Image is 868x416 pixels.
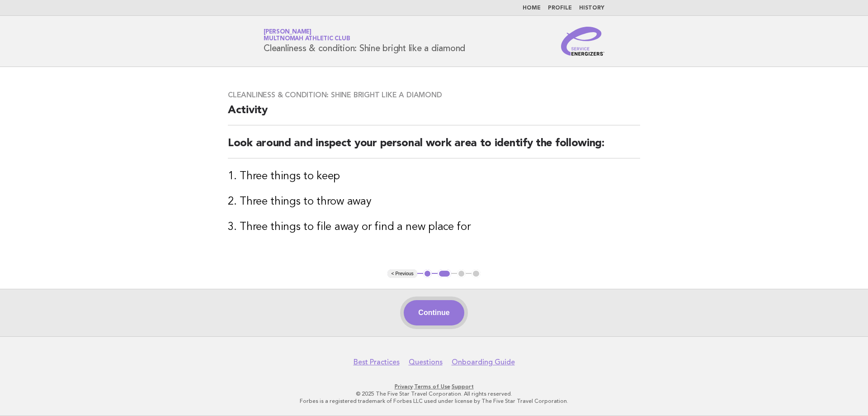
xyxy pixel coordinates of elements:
[228,136,640,158] h2: Look around and inspect your personal work area to identify the following:
[395,383,413,390] a: Privacy
[228,220,640,234] h3: 3. Three things to file away or find a new place for
[157,383,711,390] p: · ·
[452,383,474,390] a: Support
[409,358,443,367] a: Questions
[228,91,640,100] h3: Cleanliness & condition: Shine bright like a diamond
[561,27,604,56] img: Service Energizers
[523,5,541,11] a: Home
[264,36,350,42] span: Multnomah Athletic Club
[438,269,451,278] button: 2
[264,29,350,42] a: [PERSON_NAME]Multnomah Athletic Club
[579,5,604,11] a: History
[387,269,417,278] button: < Previous
[157,397,711,405] p: Forbes is a registered trademark of Forbes LLC used under license by The Five Star Travel Corpora...
[157,390,711,397] p: © 2025 The Five Star Travel Corporation. All rights reserved.
[404,300,464,325] button: Continue
[228,169,640,184] h3: 1. Three things to keep
[414,383,450,390] a: Terms of Use
[264,29,465,53] h1: Cleanliness & condition: Shine bright like a diamond
[548,5,572,11] a: Profile
[228,103,640,125] h2: Activity
[452,358,515,367] a: Onboarding Guide
[423,269,432,278] button: 1
[228,195,640,209] h3: 2. Three things to throw away
[354,358,400,367] a: Best Practices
